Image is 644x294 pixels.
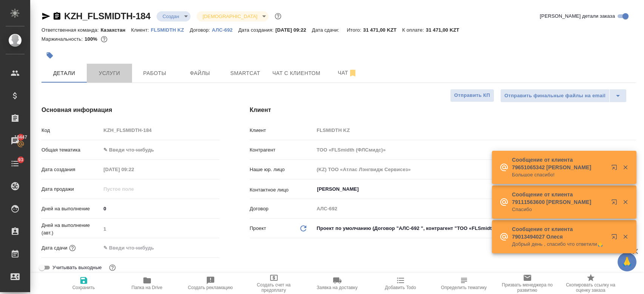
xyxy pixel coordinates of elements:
button: Папка на Drive [115,273,179,294]
div: split button [500,89,627,103]
p: [DATE] 09:22 [275,27,312,33]
p: Добрый день , спасибо что ответили🙏 [512,240,606,248]
span: Отправить финальные файлы на email [504,92,606,100]
a: АЛС-692 [212,26,238,33]
div: Проект по умолчанию (Договор "АЛС-692 ", контрагент "ТОО «FLSmidth (ФЛСмидс)»") [314,222,636,235]
p: Договор [250,205,314,213]
p: К оплате: [402,27,426,33]
input: Пустое поле [101,184,167,194]
div: Создан [197,11,269,21]
span: Создать рекламацию [188,285,233,290]
button: Отправить КП [450,89,494,102]
button: Закрыть [618,199,633,205]
span: Файлы [182,69,218,78]
span: Папка на Drive [132,285,163,290]
input: Пустое поле [101,164,167,175]
a: 18447 [2,132,28,150]
span: Создать счет на предоплату [247,282,301,293]
a: FLSMIDTH KZ [151,26,190,33]
span: 93 [14,156,28,164]
button: Если добавить услуги и заполнить их объемом, то дата рассчитается автоматически [68,243,77,253]
p: Сообщение от клиента 79651065342 [PERSON_NAME] [512,156,606,171]
p: Маржинальность: [41,36,85,42]
p: Дней на выполнение (авт.) [41,222,101,237]
button: Выбери, если сб и вс нужно считать рабочими днями для выполнения заказа. [108,263,117,273]
a: KZH_FLSMIDTH-184 [64,11,151,21]
p: Клиент: [131,27,151,33]
p: Дней на выполнение [41,205,101,213]
p: Общая тематика [41,146,101,154]
input: Пустое поле [314,164,636,175]
span: Добавить Todo [385,285,416,290]
button: Доп статусы указывают на важность/срочность заказа [273,11,283,21]
button: Определить тематику [432,273,496,294]
span: [PERSON_NAME] детали заказа [540,12,615,20]
span: Сохранить [72,285,95,290]
p: Дата создания [41,166,101,173]
p: Сообщение от клиента 79013494027 Олеся [512,225,606,240]
p: Дата сдачи: [312,27,341,33]
button: [DEMOGRAPHIC_DATA] [200,13,260,20]
span: Чат с клиентом [272,69,320,78]
button: Заявка на доставку [306,273,369,294]
button: Сохранить [52,273,115,294]
button: Скопировать ссылку для ЯМессенджера [41,12,51,21]
p: 31 471,00 KZT [426,27,465,33]
button: Добавить тэг [41,47,58,64]
p: 100% [85,36,99,42]
p: Сообщение от клиента 79111563600 [PERSON_NAME] [512,191,606,206]
button: Закрыть [618,164,633,171]
p: Дата продажи [41,185,101,193]
input: Пустое поле [314,125,636,136]
h4: Клиент [250,106,636,115]
span: 18447 [10,133,32,141]
a: 93 [2,154,28,173]
p: Код [41,127,101,134]
p: Большое спасибо! [512,171,606,179]
input: Пустое поле [101,125,219,136]
p: Спасибо [512,206,606,213]
h4: Основная информация [41,106,220,115]
span: Отправить КП [454,91,490,100]
input: Пустое поле [101,224,219,234]
div: ✎ Введи что-нибудь [103,146,210,154]
span: Чат [329,68,366,78]
button: Скопировать ссылку [52,12,61,21]
button: Добавить Todo [369,273,432,294]
button: Закрыть [618,233,633,240]
p: Ответственная команда: [41,27,101,33]
button: Открыть в новой вкладке [607,160,625,178]
div: Создан [157,11,191,21]
button: Открыть в новой вкладке [607,229,625,247]
button: Открыть в новой вкладке [607,194,625,213]
p: АЛС-692 [212,27,238,33]
p: Дата сдачи [41,244,68,252]
span: Определить тематику [441,285,487,290]
div: ✎ Введи что-нибудь [101,144,219,156]
span: Учитывать выходные [52,264,102,271]
p: Договор: [190,27,212,33]
input: Пустое поле [314,144,636,155]
svg: Отписаться [348,69,357,78]
span: Детали [46,69,82,78]
p: Казахстан [101,27,131,33]
p: FLSMIDTH KZ [151,27,190,33]
p: 31 471,00 KZT [363,27,403,33]
button: Создать счет на предоплату [242,273,306,294]
p: Проект [250,225,266,232]
input: Пустое поле [314,203,636,214]
input: ✎ Введи что-нибудь [101,242,167,253]
p: Клиент [250,127,314,134]
p: Дата создания: [238,27,275,33]
span: Smartcat [227,69,263,78]
button: Создать рекламацию [179,273,242,294]
button: 0.00 KZT; [99,34,109,44]
p: Наше юр. лицо [250,166,314,173]
span: Услуги [91,69,128,78]
button: Создан [160,13,181,20]
button: Отправить финальные файлы на email [500,89,610,103]
span: Работы [137,69,173,78]
input: ✎ Введи что-нибудь [101,203,219,214]
p: Итого: [347,27,363,33]
p: Контрагент [250,146,314,154]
